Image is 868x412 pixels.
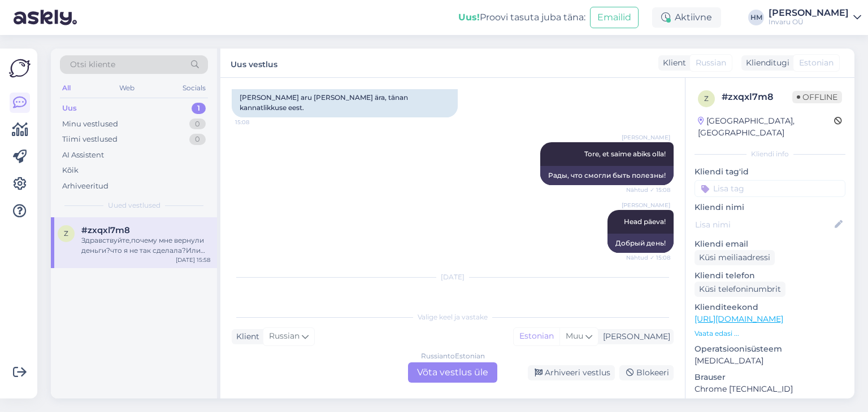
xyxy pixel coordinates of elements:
[590,7,639,28] button: Emailid
[695,238,845,250] p: Kliendi email
[695,250,775,265] div: Küsi meiliaadressi
[695,301,845,313] p: Klienditeekond
[695,180,845,197] input: Lisa tag
[695,201,845,213] p: Kliendi nimi
[458,11,585,24] div: Proovi tasuta juba täna:
[180,81,208,95] div: Socials
[117,81,137,95] div: Web
[695,383,845,395] p: Chrome [TECHNICAL_ID]
[607,234,674,253] div: Добрый день!
[695,270,845,282] p: Kliendi telefon
[62,134,118,145] div: Tiimi vestlused
[695,314,783,324] a: [URL][DOMAIN_NAME]
[70,59,115,71] span: Otsi kliente
[60,81,73,95] div: All
[189,119,206,130] div: 0
[622,201,670,209] span: [PERSON_NAME]
[698,115,834,139] div: [GEOGRAPHIC_DATA], [GEOGRAPHIC_DATA]
[235,118,277,126] span: 15:08
[598,331,670,343] div: [PERSON_NAME]
[722,90,792,104] div: # zxqxl7m8
[626,186,670,194] span: Nähtud ✓ 15:08
[64,229,68,238] span: z
[62,181,108,192] div: Arhiveeritud
[62,150,104,161] div: AI Assistent
[658,57,686,69] div: Klient
[514,328,559,345] div: Estonian
[741,57,789,69] div: Klienditugi
[695,218,832,231] input: Lisa nimi
[704,94,709,103] span: z
[192,103,206,114] div: 1
[584,150,666,158] span: Tore, et saime abiks olla!
[624,217,666,226] span: Head päeva!
[108,200,160,211] span: Uued vestlused
[408,362,497,383] div: Võta vestlus üle
[769,8,861,27] a: [PERSON_NAME]Invaru OÜ
[421,351,485,361] div: Russian to Estonian
[458,12,480,23] b: Uus!
[695,149,845,159] div: Kliendi info
[695,282,785,297] div: Küsi telefoninumbrit
[62,119,118,130] div: Minu vestlused
[622,133,670,142] span: [PERSON_NAME]
[528,365,615,380] div: Arhiveeri vestlus
[695,166,845,178] p: Kliendi tag'id
[652,7,721,28] div: Aktiivne
[748,10,764,25] div: HM
[619,365,674,380] div: Blokeeri
[769,17,849,27] div: Invaru OÜ
[81,225,130,235] span: #zxqxl7m8
[792,91,842,103] span: Offline
[695,328,845,339] p: Vaata edasi ...
[62,103,77,114] div: Uus
[176,256,210,264] div: [DATE] 15:58
[540,166,674,185] div: Рады, что смогли быть полезны!
[62,165,79,176] div: Kõik
[232,272,674,282] div: [DATE]
[695,371,845,383] p: Brauser
[626,253,670,262] span: Nähtud ✓ 15:08
[232,88,458,117] div: [PERSON_NAME] aru [PERSON_NAME] ära, tänan kannatlikkuse eest.
[9,58,31,79] img: Askly Logo
[231,55,277,71] label: Uus vestlus
[696,57,726,69] span: Russian
[232,331,259,343] div: Klient
[81,235,210,256] div: Здравствуйте,почему мне вернули деньги?что я не так сделала?Или справка нужна от врача?на эти тов...
[695,355,845,367] p: [MEDICAL_DATA]
[232,312,674,322] div: Valige keel ja vastake
[695,343,845,355] p: Operatsioonisüsteem
[769,8,849,17] div: [PERSON_NAME]
[269,330,300,343] span: Russian
[799,57,834,69] span: Estonian
[566,331,583,341] span: Muu
[189,134,206,145] div: 0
